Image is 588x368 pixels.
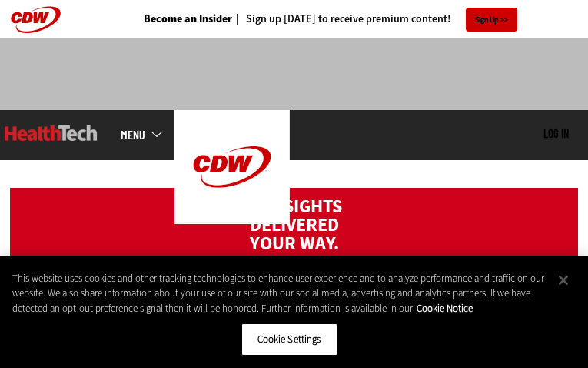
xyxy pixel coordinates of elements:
[144,14,232,25] a: Become an Insider
[241,323,337,356] button: Cookie Settings
[543,127,569,142] div: User menu
[417,302,473,315] a: More information about your privacy
[250,231,339,258] span: your way.
[174,212,290,228] a: CDW
[174,110,290,224] img: Home
[466,8,517,32] a: Sign Up
[121,129,174,141] a: mobile-menu
[12,271,546,316] div: This website uses cookies and other tracking technologies to enhance user experience and to analy...
[543,126,569,140] a: Log in
[232,14,450,25] a: Sign up [DATE] to receive premium content!
[5,125,98,141] img: Home
[546,263,580,297] button: Close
